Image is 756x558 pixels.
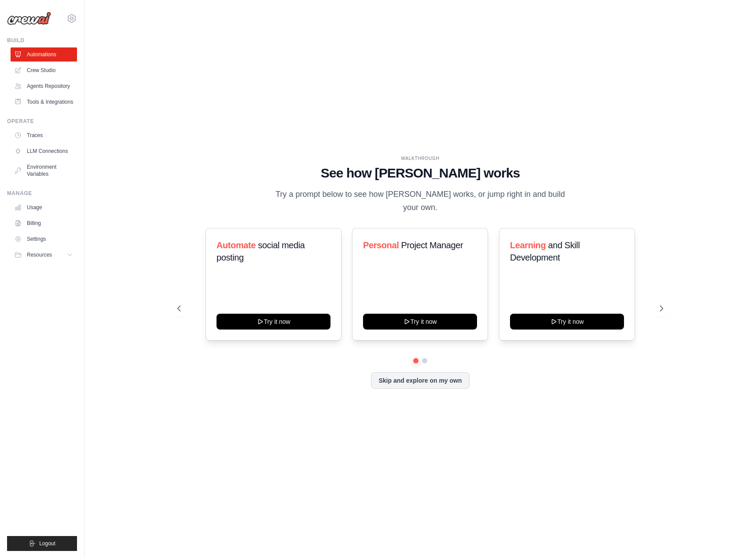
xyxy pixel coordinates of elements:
h1: See how [PERSON_NAME] works [177,165,663,181]
div: Manage [7,190,77,197]
button: Try it now [217,314,330,330]
button: Skip and explore on my own [371,372,469,389]
a: Tools & Integrations [11,95,77,109]
span: Resources [27,251,52,258]
div: Build [7,37,77,44]
img: Logo [7,12,51,25]
a: Automations [11,47,77,62]
button: Resources [11,248,77,262]
a: Traces [11,128,77,142]
span: social media posting [217,240,305,262]
a: LLM Connections [11,144,77,158]
span: Project Manager [401,240,463,250]
button: Try it now [510,314,624,330]
a: Crew Studio [11,63,77,77]
span: Automate [217,240,256,250]
button: Try it now [363,314,477,330]
span: Learning [510,240,546,250]
a: Billing [11,216,77,230]
a: Agents Repository [11,79,77,93]
p: Try a prompt below to see how [PERSON_NAME] works, or jump right in and build your own. [272,188,568,214]
div: Operate [7,118,77,125]
a: Settings [11,232,77,246]
button: Logout [7,536,77,551]
a: Environment Variables [11,160,77,181]
span: and Skill Development [510,240,580,262]
a: Usage [11,200,77,214]
div: WALKTHROUGH [177,155,663,162]
span: Logout [39,540,55,547]
span: Personal [363,240,399,250]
